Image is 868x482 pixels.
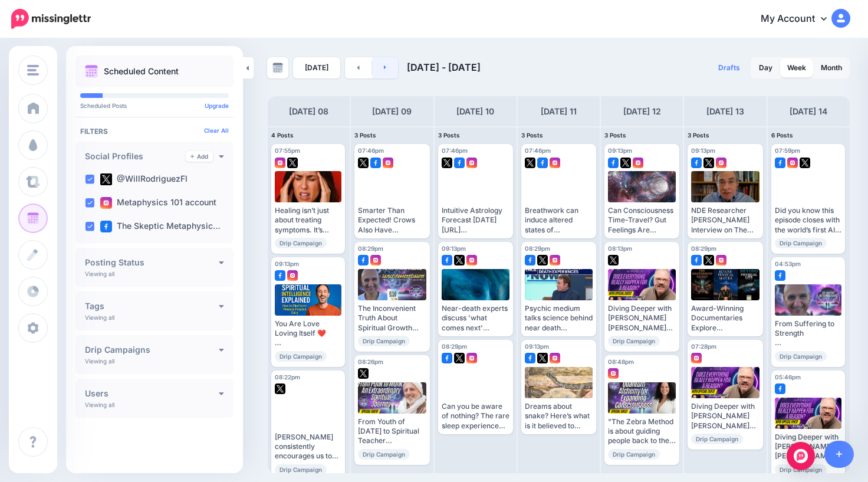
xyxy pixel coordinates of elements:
[383,158,393,168] img: instagram-square.png
[716,158,726,168] img: instagram-square.png
[358,245,383,252] span: 08:29pm
[100,197,112,209] img: instagram-square.png
[466,353,477,363] img: instagram-square.png
[275,319,341,348] div: You Are Love Loving Itself ❤️ Did you know gratitude is like a perpetual motion machine? The more...
[275,260,299,267] span: 09:13pm
[442,147,468,154] span: 07:46pm
[525,402,593,431] div: Dreams about snake? Here’s what is it believed to symbolise [URL][DOMAIN_NAME]
[775,206,841,235] div: Did you know this episode closes with the world’s first AI-generated guided meditation? Written b...
[775,432,841,461] div: Diving Deeper with [PERSON_NAME] [PERSON_NAME] Read more 👉 [URL] #Metaphysical #Spirituality #Spi...
[205,102,229,109] a: Upgrade
[703,255,714,265] img: twitter-square.png
[11,9,91,29] img: Missinglettr
[442,304,509,333] div: Near-death experts discuss 'what comes next' Hundreds meet in [GEOGRAPHIC_DATA] for annual confer...
[85,346,219,354] h4: Drip Campaigns
[691,304,759,333] div: Award-Winning Documentaries Explore Consciousness, Masterminds, and the Afterlife with Filmmaker ...
[407,61,481,73] span: [DATE] - [DATE]
[775,464,827,475] span: Drip Campaign
[442,158,452,168] img: twitter-square.png
[608,245,632,252] span: 08:13pm
[706,104,744,119] h4: [DATE] 13
[775,373,801,381] span: 05:46pm
[456,104,494,119] h4: [DATE] 10
[466,158,477,168] img: instagram-square.png
[623,104,661,119] h4: [DATE] 12
[442,402,509,431] div: Can you be aware of nothing? The rare sleep experience scientists are trying to understand [URL][...
[620,158,631,168] img: twitter-square.png
[358,255,369,265] img: facebook-square.png
[80,103,229,109] p: Scheduled Posts
[204,127,229,134] a: Clear All
[275,373,300,381] span: 08:22pm
[691,353,702,363] img: instagram-square.png
[275,270,285,281] img: facebook-square.png
[550,158,560,168] img: instagram-square.png
[85,314,114,321] p: Viewing all
[525,353,535,363] img: facebook-square.png
[525,245,550,252] span: 08:29pm
[691,402,759,431] div: Diving Deeper with [PERSON_NAME] [PERSON_NAME] Read more 👉 [URL] #Metaphysical #Spirituality #Spi...
[718,64,740,71] span: Drafts
[358,449,410,460] span: Drip Campaign
[771,132,793,139] span: 6 Posts
[608,417,676,446] div: "The Zebra Method is about guiding people back to their zero point—their core essence—so they can...
[537,255,548,265] img: twitter-square.png
[275,432,341,461] div: [PERSON_NAME] consistently encourages us to choose empowering beliefs over limiting ones, using r...
[790,104,827,119] h4: [DATE] 14
[525,158,535,168] img: twitter-square.png
[275,158,285,168] img: instagram-square.png
[775,270,785,281] img: facebook-square.png
[775,260,801,267] span: 04:53pm
[691,245,716,252] span: 08:29pm
[608,147,632,154] span: 09:13pm
[354,132,376,139] span: 3 Posts
[691,255,702,265] img: facebook-square.png
[604,132,626,139] span: 3 Posts
[358,368,369,379] img: twitter-square.png
[358,158,369,168] img: twitter-square.png
[275,206,341,235] div: Healing isn’t just about treating symptoms. It’s about connecting to your soul. [PERSON_NAME] wor...
[525,147,551,154] span: 07:46pm
[525,255,535,265] img: facebook-square.png
[608,206,676,235] div: Can Consciousness Time-Travel? Gut Feelings Are Memories From The Future [URL][DOMAIN_NAME]
[85,65,98,78] img: calendar.png
[442,206,509,235] div: Intuitive Astrology Forecast [DATE] [URL][DOMAIN_NAME]
[442,353,452,363] img: facebook-square.png
[438,132,460,139] span: 3 Posts
[275,351,327,362] span: Drip Campaign
[608,304,676,333] div: Diving Deeper with [PERSON_NAME] [PERSON_NAME] Read more 👉 [URL] #Metaphysical #Spirituality #Spi...
[521,132,543,139] span: 3 Posts
[271,132,294,139] span: 4 Posts
[100,221,221,232] label: The Skeptic Metaphysic…
[358,358,383,365] span: 08:26pm
[775,158,785,168] img: facebook-square.png
[186,151,213,162] a: Add
[537,353,548,363] img: twitter-square.png
[27,65,39,76] img: menu.png
[358,304,426,333] div: The Inconvenient Truth About Spiritual Growth Here's a truth bomb 💥: Spiritual growth has no fini...
[716,255,726,265] img: instagram-square.png
[358,206,426,235] div: Smarter Than Expected! Crows Also Have Consciousness [URL][DOMAIN_NAME]
[85,358,114,365] p: Viewing all
[541,104,577,119] h4: [DATE] 11
[775,383,785,394] img: facebook-square.png
[454,255,465,265] img: twitter-square.png
[85,302,219,310] h4: Tags
[370,158,381,168] img: facebook-square.png
[293,57,340,78] a: [DATE]
[711,57,747,78] a: Drafts
[691,147,715,154] span: 09:13pm
[691,434,743,444] span: Drip Campaign
[275,147,300,154] span: 07:55pm
[442,245,466,252] span: 09:13pm
[85,258,219,267] h4: Posting Status
[608,158,619,168] img: facebook-square.png
[275,464,327,475] span: Drip Campaign
[85,152,186,160] h4: Social Profiles
[85,389,219,398] h4: Users
[608,358,634,365] span: 08:48pm
[454,158,465,168] img: facebook-square.png
[287,270,298,281] img: instagram-square.png
[787,158,798,168] img: instagram-square.png
[100,197,216,209] label: Metaphysics 101 account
